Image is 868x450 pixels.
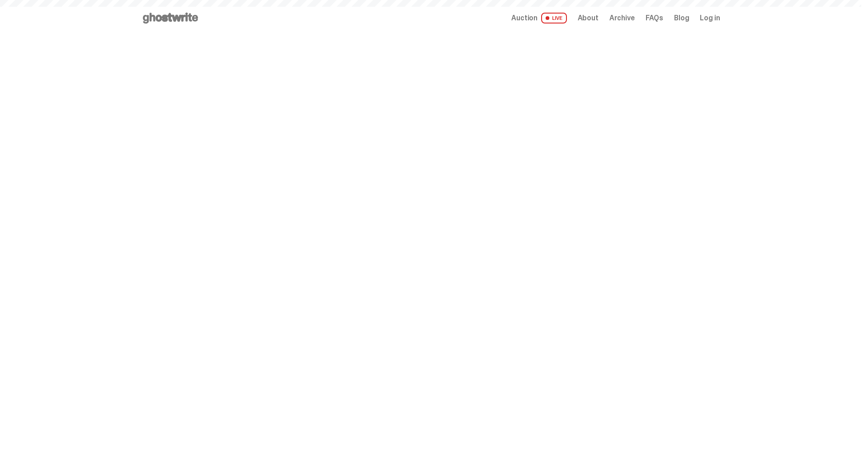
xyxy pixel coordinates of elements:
[700,14,720,22] a: Log in
[511,13,566,23] a: Auction LIVE
[541,13,567,23] span: LIVE
[511,14,538,22] span: Auction
[646,14,663,22] a: FAQs
[578,14,599,22] a: About
[674,14,689,22] a: Blog
[609,14,635,22] a: Archive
